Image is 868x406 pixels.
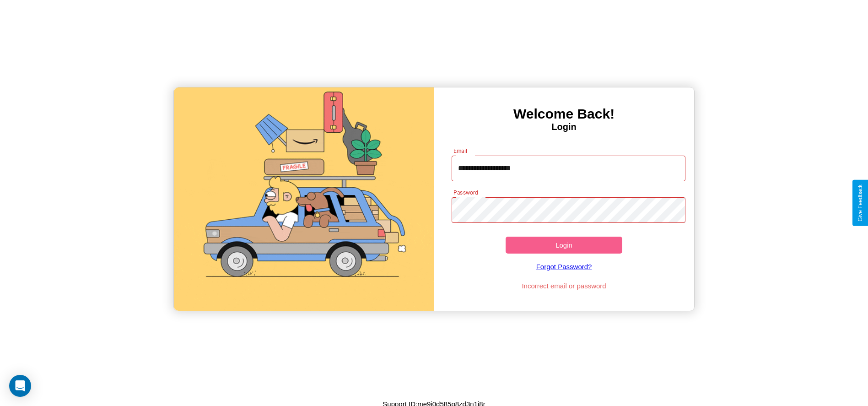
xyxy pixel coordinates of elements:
div: Give Feedback [857,184,863,222]
label: Password [453,189,478,196]
p: Incorrect email or password [447,280,681,292]
img: gif [174,87,434,311]
div: Open Intercom Messenger [9,375,31,397]
a: Forgot Password? [447,254,681,280]
label: Email [453,147,468,155]
h4: Login [434,122,694,132]
h3: Welcome Back! [434,106,694,122]
button: Login [506,237,623,254]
